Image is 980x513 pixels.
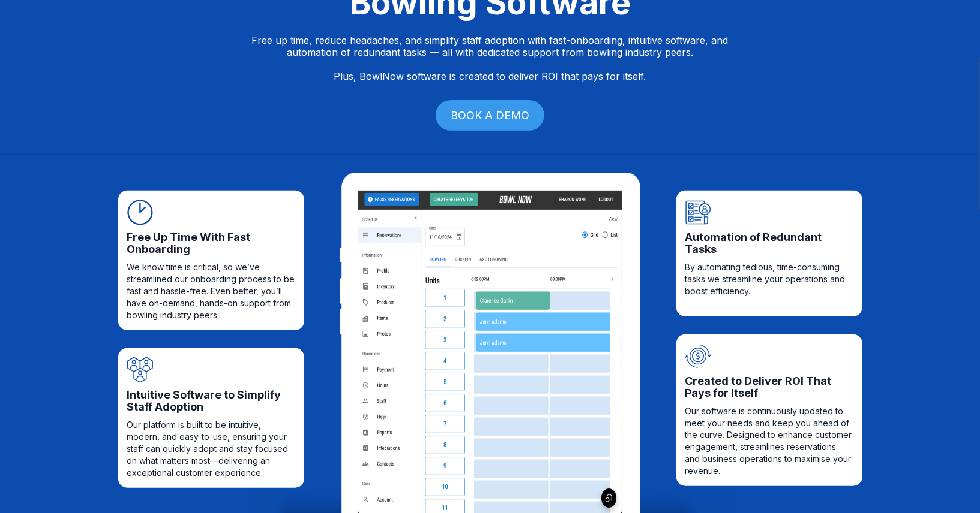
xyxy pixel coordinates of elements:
[127,231,295,255] span: Free Up Time With Fast Onboarding
[685,405,853,477] span: Our software is continuously updated to meet your needs and keep you ahead of the curve. Designed...
[127,389,295,413] span: Intuitive Software to Simplify Staff Adoption
[685,261,853,297] span: By automating tedious, time-consuming tasks we streamline your operations and boost efficiency.
[436,100,544,131] a: BOOK A DEMO
[127,261,295,321] span: We know time is critical, so we’ve streamlined our onboarding process to be fast and hassle-free....
[127,419,295,479] span: Our platform is built to be intuitive, modern, and easy-to-use, ensuring your staff can quickly a...
[252,34,729,82] p: Free up time, reduce headaches, and simplify staff adoption with fast-onboarding, intuitive softw...
[685,375,853,399] span: Created to Deliver ROI That Pays for Itself
[685,231,853,255] span: Automation of Redundant Tasks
